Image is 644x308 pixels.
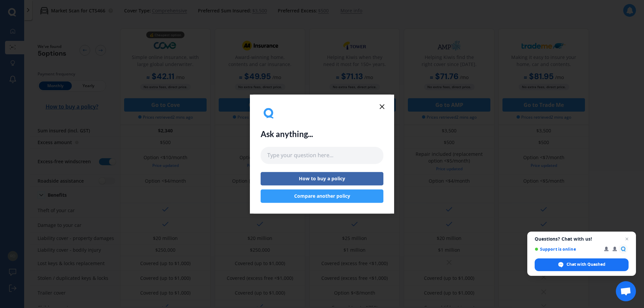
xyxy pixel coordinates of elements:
[535,236,629,242] span: Questions? Chat with us!
[261,147,383,164] input: Type your question here...
[535,258,629,271] div: Chat with Quashed
[261,129,313,139] h2: Ask anything...
[261,189,383,203] button: Compare another policy
[567,261,605,267] span: Chat with Quashed
[261,172,383,185] button: How to buy a policy
[623,235,631,243] span: Close chat
[616,281,636,301] div: Open chat
[535,247,599,252] span: Support is online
